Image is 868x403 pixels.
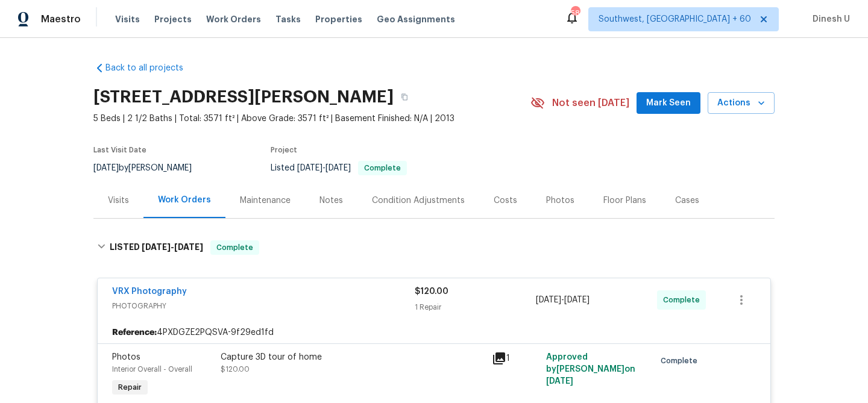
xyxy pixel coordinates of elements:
div: Capture 3D tour of home [221,351,485,363]
div: Cases [675,195,699,207]
button: Copy Address [394,86,415,108]
span: Mark Seen [646,96,691,111]
span: [DATE] [564,296,590,304]
span: Actions [717,96,765,111]
span: [DATE] [536,296,561,304]
div: 1 Repair [415,301,536,313]
span: [DATE] [142,243,171,251]
span: Complete [661,355,702,367]
span: Work Orders [206,13,261,25]
span: [DATE] [546,377,573,386]
div: 1 [492,351,539,366]
span: Repair [113,381,146,393]
span: Not seen [DATE] [552,97,629,109]
span: Geo Assignments [377,13,455,25]
span: PHOTOGRAPHY [112,300,415,312]
span: Complete [663,294,705,306]
span: Southwest, [GEOGRAPHIC_DATA] + 60 [599,13,751,25]
span: Visits [115,13,140,25]
span: [DATE] [325,164,351,172]
span: 5 Beds | 2 1/2 Baths | Total: 3571 ft² | Above Grade: 3571 ft² | Basement Finished: N/A | 2013 [93,113,530,125]
span: Listed [271,164,407,172]
span: Complete [212,242,258,254]
div: LISTED [DATE]-[DATE]Complete [93,228,775,267]
h2: [STREET_ADDRESS][PERSON_NAME] [93,91,394,103]
div: Visits [108,195,129,207]
span: Projects [154,13,192,25]
span: Project [271,146,297,154]
span: Photos [112,353,140,361]
span: $120.00 [221,366,250,373]
div: Floor Plans [603,195,646,207]
span: [DATE] [297,164,322,172]
div: Work Orders [158,194,211,206]
a: Back to all projects [93,62,209,74]
span: [DATE] [174,243,203,251]
span: - [297,164,351,172]
button: Mark Seen [637,92,700,114]
span: Properties [315,13,362,25]
span: - [536,294,590,306]
div: by [PERSON_NAME] [93,161,206,175]
h6: LISTED [110,240,203,255]
span: Last Visit Date [93,146,146,154]
span: Interior Overall - Overall [112,366,192,373]
span: Tasks [275,15,301,23]
div: Photos [546,195,574,207]
div: Costs [494,195,517,207]
div: Maintenance [240,195,291,207]
b: Reference: [112,326,157,339]
span: Maestro [41,13,81,25]
span: Complete [359,164,406,172]
div: Notes [319,195,343,207]
span: [DATE] [93,164,119,172]
a: VRX Photography [112,287,187,296]
span: Approved by [PERSON_NAME] on [546,353,635,386]
div: Condition Adjustments [372,195,465,207]
span: Dinesh U [808,13,850,25]
span: - [142,243,203,251]
div: 584 [571,7,579,19]
div: 4PXDGZE2PQSVA-9f29ed1fd [98,322,770,343]
button: Actions [708,92,775,114]
span: $120.00 [415,287,448,296]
